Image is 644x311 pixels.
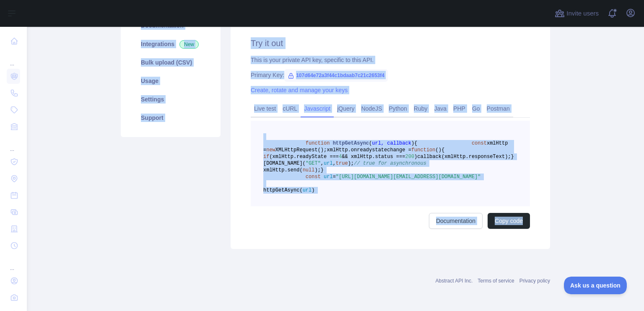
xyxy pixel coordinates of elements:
span: xmlHttp.onreadystatechange = [327,147,411,153]
a: Ruby [410,102,431,115]
span: const [306,174,321,180]
span: // true for asynchronous [354,161,426,166]
a: Create, rotate and manage your keys [251,87,348,93]
a: Java [431,102,450,115]
span: ( [369,140,372,146]
a: Terms of service [478,278,514,284]
span: { [414,140,417,146]
span: = [333,174,336,180]
span: Invite users [566,9,599,18]
span: url [303,187,312,193]
span: ( [435,147,438,153]
span: callback(xmlHttp.responseText); [417,154,511,160]
button: Copy code [488,213,530,229]
span: , [333,161,336,166]
a: Python [385,102,410,115]
span: ) [411,140,414,146]
a: Documentation [429,213,483,229]
a: Settings [131,90,210,109]
span: function [411,147,436,153]
a: Postman [483,102,513,115]
span: null [303,167,315,173]
span: 4 [339,154,342,160]
a: Abstract API Inc. [436,278,473,284]
span: url [324,174,333,180]
a: jQuery [334,102,358,115]
span: } [511,154,514,160]
span: const [472,140,487,146]
a: Support [131,109,210,127]
span: ) [312,187,314,193]
button: Invite users [553,7,600,20]
span: httpGetAsync( [263,187,303,193]
span: { [441,147,444,153]
span: xmlHttp.send( [263,167,303,173]
h2: Try it out [251,37,530,49]
span: "[URL][DOMAIN_NAME][EMAIL_ADDRESS][DOMAIN_NAME]" [336,174,481,180]
span: ); [314,167,320,173]
iframe: Toggle Customer Support [564,277,627,294]
span: 107d64e72a3f44c1bdaab7c21c2653f4 [284,69,388,82]
a: Bulk upload (CSV) [131,53,210,72]
span: } [321,167,324,173]
span: if [263,154,269,160]
span: ); [348,161,354,166]
div: ... [7,136,20,153]
a: Usage [131,72,210,90]
a: Live test [251,102,279,115]
div: This is your private API key, specific to this API. [251,56,530,64]
span: && xmlHttp.status === [342,154,405,160]
span: XMLHttpRequest(); [275,147,327,153]
span: New [179,40,199,49]
a: Javascript [301,102,334,115]
span: ) [414,154,417,160]
span: "GET" [306,161,321,166]
span: httpGetAsync [333,140,369,146]
a: Go [469,102,483,115]
div: ... [7,255,20,272]
span: url, callback [372,140,411,146]
span: true [336,161,348,166]
span: 200 [405,154,414,160]
a: cURL [279,102,301,115]
div: ... [7,50,20,67]
span: (xmlHttp.readyState === [269,154,339,160]
span: new [266,147,275,153]
a: Privacy policy [519,278,550,284]
span: [DOMAIN_NAME]( [263,161,306,166]
a: PHP [450,102,469,115]
span: ) [439,147,441,153]
span: , [321,161,324,166]
a: Integrations New [131,35,210,53]
div: Primary Key: [251,71,530,79]
span: url [324,161,333,166]
a: NodeJS [358,102,385,115]
span: function [306,140,330,146]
